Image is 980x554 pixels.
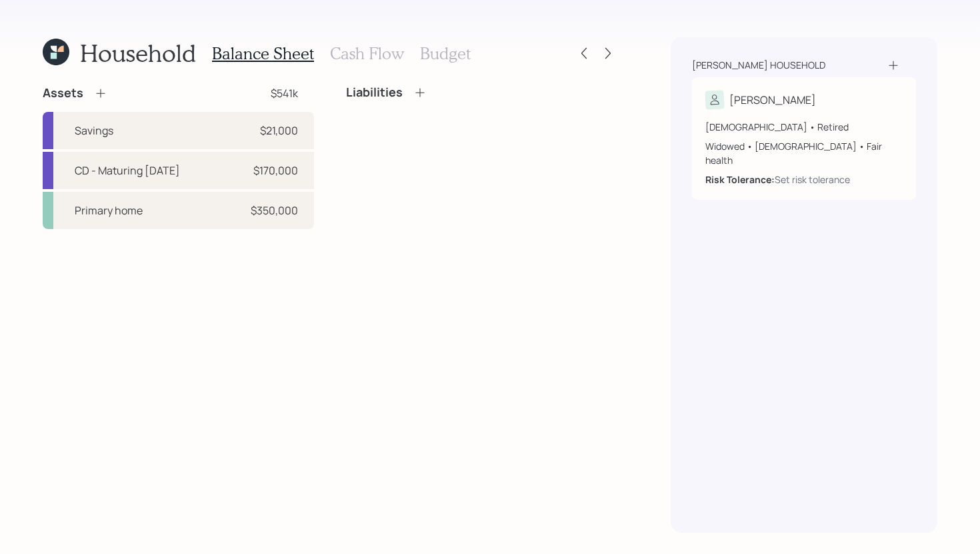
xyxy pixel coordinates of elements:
h4: Assets [43,86,83,101]
div: Set risk tolerance [775,172,850,186]
div: CD - Maturing [DATE] [75,162,180,178]
div: [PERSON_NAME] [729,92,816,108]
div: $350,000 [251,202,298,218]
div: Savings [75,123,113,138]
h1: Household [80,39,196,67]
div: [DEMOGRAPHIC_DATA] • Retired [705,120,903,134]
div: $21,000 [260,123,298,138]
b: Risk Tolerance: [705,173,775,186]
h3: Cash Flow [330,44,404,63]
div: $170,000 [253,162,298,178]
h3: Balance Sheet [212,44,314,63]
h3: Budget [420,44,471,63]
div: $541k [271,85,298,101]
div: Widowed • [DEMOGRAPHIC_DATA] • Fair health [705,139,903,167]
div: Primary home [75,202,143,218]
h4: Liabilities [346,85,403,100]
div: [PERSON_NAME] household [692,59,825,72]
